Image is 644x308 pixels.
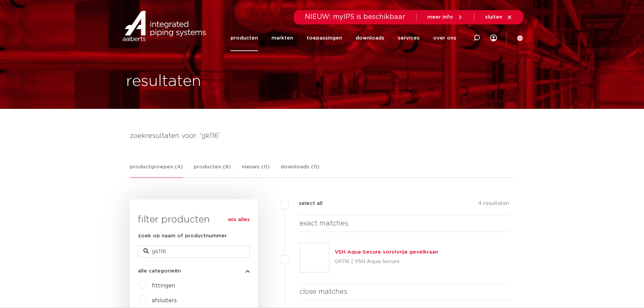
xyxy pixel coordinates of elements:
input: zoeken [138,245,250,258]
a: markten [271,25,293,51]
h4: exact matches [300,218,509,229]
label: select all [289,199,323,208]
a: downloads (0) [281,163,319,177]
a: afsluiters [152,298,177,303]
a: nieuws (0) [242,163,270,177]
h4: close matches [300,286,509,297]
span: NIEUW: myIPS is beschikbaar [305,14,405,20]
p: GK116 | VSH Aqua-Secure [335,256,438,267]
a: downloads [356,25,384,51]
a: wis alles [228,216,250,224]
p: 4 resultaten [478,199,509,210]
span: sluiten [485,15,502,20]
label: zoek op naam of productnummer [138,232,227,240]
a: sluiten [485,14,512,20]
h3: filter producten [138,213,250,227]
img: Thumbnail for VSH Aqua-Secure vorstvrije gevelkraan [300,243,329,272]
h4: zoekresultaten voor: 'gk116' [130,131,515,141]
a: producten (8) [194,163,231,177]
a: services [398,25,420,51]
a: over ons [433,25,456,51]
span: alle categorieën [138,268,181,274]
span: meer info [427,15,453,20]
a: meer info [427,14,463,20]
a: producten [231,25,258,51]
h1: resultaten [126,71,201,92]
button: alle categorieën [138,268,250,274]
a: toepassingen [307,25,342,51]
a: productgroepen (4) [130,163,183,178]
a: fittingen [152,283,175,288]
a: VSH Aqua-Secure vorstvrije gevelkraan [335,250,438,255]
nav: Menu [231,25,456,51]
